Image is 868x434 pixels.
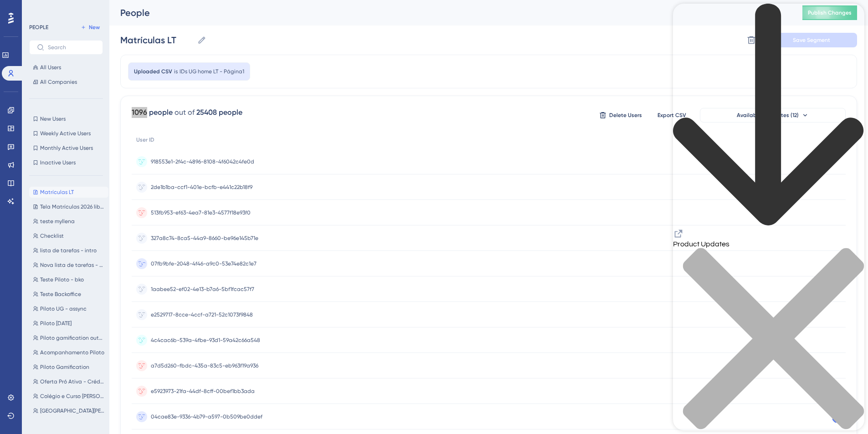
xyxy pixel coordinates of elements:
span: 2de1b1ba-ccf1-401e-bcfb-e441c22b18f9 [151,184,252,191]
span: New Users [40,115,66,123]
div: 4 [63,5,66,12]
span: 918553e1-2f4c-4896-8108-4f6042c4fe0d [151,158,254,165]
input: Search [48,44,95,51]
span: Teste Piloto - bko [40,276,84,283]
span: Weekly Active Users [40,130,91,137]
span: Export CSV [657,112,686,119]
span: Piloto [DATE] [40,320,72,327]
div: 25408 people [196,107,242,118]
button: teste myllena [29,216,108,227]
button: Oferta Pró Ativa - Crédito [29,376,108,387]
button: Inactive Users [29,157,103,168]
span: All Users [40,64,61,71]
span: Delete Users [609,112,642,119]
div: PEOPLE [29,24,48,31]
button: Acompanhamento Piloto [29,347,108,358]
span: lista de tarefas - intro [40,247,97,254]
span: a7d5d260-fbdc-435a-83c5-eb963f19a936 [151,362,258,369]
span: Piloto Gamification [40,363,89,371]
span: 4c4cac6b-539a-4fbe-93d1-59a42c66a548 [151,337,260,344]
div: People [120,6,780,19]
button: New Users [29,113,103,124]
button: Tela Matrículas 2026 liberada! [29,201,108,212]
button: Teste Piloto - bko [29,274,108,285]
button: Piloto Gamification [29,362,108,373]
button: New [77,22,103,33]
span: Monthly Active Users [40,144,93,152]
button: Nova lista de tarefas - bko [29,260,108,271]
span: e2529717-8cce-4ccf-a721-52c1073f9848 [151,311,253,318]
span: New [89,24,100,31]
span: Checklist [40,232,64,240]
button: Colégio e Curso [PERSON_NAME] - PB [29,391,108,402]
button: lista de tarefas - intro [29,245,108,256]
span: Piloto gamification out/24 [40,334,105,342]
span: Inactive Users [40,159,76,166]
span: teste myllena [40,218,75,225]
button: Monthly Active Users [29,143,103,153]
button: Delete Users [598,108,643,123]
span: 1aabee52-ef02-4e13-b7a6-5bf1fcac57f7 [151,286,254,293]
span: 513fb953-ef63-4ea7-81e3-4577f18e93f0 [151,209,251,216]
button: Piloto UG - assync [29,303,108,314]
img: launcher-image-alternative-text [5,5,22,22]
button: Weekly Active Users [29,128,103,139]
span: Teste Backoffice [40,291,81,298]
span: [GEOGRAPHIC_DATA][PERSON_NAME] [40,407,105,414]
span: All Companies [40,78,77,86]
div: 1096 people [132,107,173,118]
button: Checklist [29,230,108,241]
button: Piloto gamification out/24 [29,332,108,343]
span: Matrículas LT [40,189,74,196]
span: IDs UG home LT - Página1 [180,68,244,75]
span: e5923973-21fa-44df-8cff-00bef1bb3ada [151,388,255,395]
span: Need Help? [21,2,57,13]
button: Open AI Assistant Launcher [3,3,25,25]
button: All Users [29,62,103,73]
span: is [174,68,178,75]
button: Teste Backoffice [29,289,108,300]
button: Matrículas LT [29,187,108,198]
button: Export CSV [649,108,694,123]
div: out of [175,107,195,118]
span: Tela Matrículas 2026 liberada! [40,203,105,210]
span: Colégio e Curso [PERSON_NAME] - PB [40,393,105,400]
span: Acompanhamento Piloto [40,349,104,356]
input: Segment Name [120,34,194,46]
span: 07fb9bfe-2048-4f46-a9c0-53e74e82c1e7 [151,260,257,267]
button: Piloto [DATE] [29,318,108,329]
span: Piloto UG - assync [40,305,87,312]
span: 04cae83e-9336-4b79-a597-0b509be0ddef [151,413,262,420]
span: Oferta Pró Ativa - Crédito [40,378,105,385]
button: [GEOGRAPHIC_DATA][PERSON_NAME] [29,405,108,416]
span: 327a8c74-8ca5-44a9-8660-be96e145b71e [151,235,258,242]
span: User ID [136,136,154,143]
span: Nova lista de tarefas - bko [40,261,105,269]
button: All Companies [29,77,103,87]
span: Uploaded CSV [134,68,172,75]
